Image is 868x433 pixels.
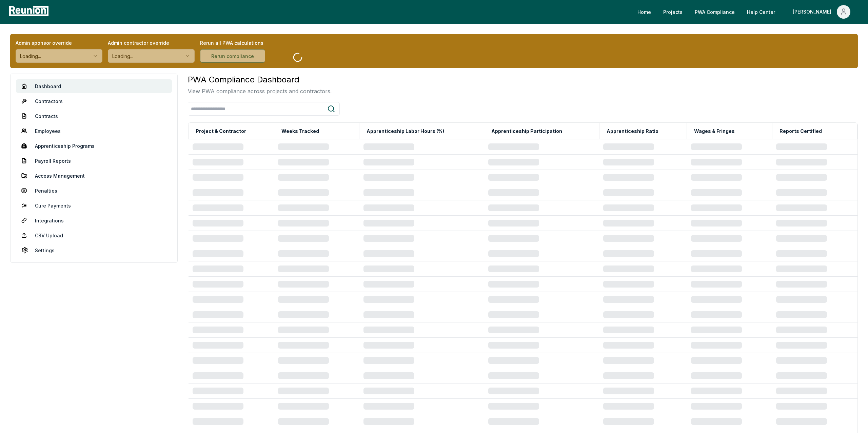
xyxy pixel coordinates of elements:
[16,169,172,182] a: Access Management
[490,124,564,138] button: Apprenticeship Participation
[632,5,861,19] nav: Main
[787,5,856,19] button: [PERSON_NAME]
[16,94,172,108] a: Contractors
[188,74,332,86] h3: PWA Compliance Dashboard
[188,87,332,95] p: View PWA compliance across projects and contractors.
[742,5,781,19] a: Help Center
[605,124,660,138] button: Apprenticeship Ratio
[693,124,736,138] button: Wages & Fringes
[16,229,172,242] a: CSV Upload
[16,79,172,93] a: Dashboard
[16,154,172,168] a: Payroll Reports
[16,39,102,46] label: Admin sponsor override
[689,5,740,19] a: PWA Compliance
[16,199,172,212] a: Cure Payments
[16,184,172,197] a: Penalties
[200,39,287,46] label: Rerun all PWA calculations
[16,124,172,138] a: Employees
[16,214,172,227] a: Integrations
[793,5,834,19] div: [PERSON_NAME]
[16,243,172,257] a: Settings
[108,39,195,46] label: Admin contractor override
[658,5,688,19] a: Projects
[365,124,446,138] button: Apprenticeship Labor Hours (%)
[16,139,172,153] a: Apprenticeship Programs
[194,124,248,138] button: Project & Contractor
[280,124,320,138] button: Weeks Tracked
[16,109,172,123] a: Contracts
[632,5,656,19] a: Home
[778,124,823,138] button: Reports Certified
